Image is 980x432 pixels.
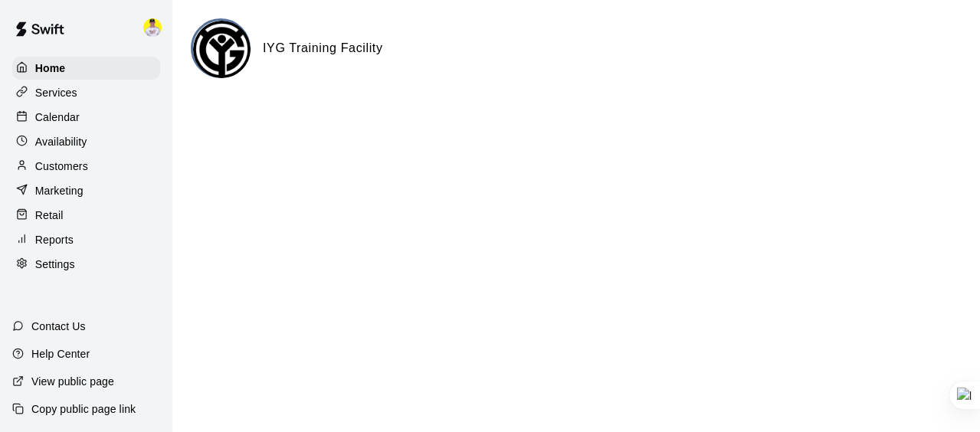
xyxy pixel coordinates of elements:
a: Reports [12,228,160,251]
a: Marketing [12,179,160,202]
img: IYG Training Facility logo [193,21,251,78]
a: Calendar [12,106,160,129]
p: Home [35,61,66,76]
p: Customers [35,159,88,174]
p: Services [35,85,77,100]
p: Settings [35,257,75,272]
a: Availability [12,130,160,153]
h6: IYG Training Facility [263,38,383,58]
p: View public page [31,374,114,389]
a: Home [12,57,160,80]
p: Copy public page link [31,401,136,417]
p: Help Center [31,346,90,362]
div: Justin Richard [140,12,172,43]
p: Reports [35,232,74,247]
img: Justin Richard [143,18,162,37]
a: Services [12,81,160,104]
p: Retail [35,208,64,223]
p: Marketing [35,183,84,198]
p: Contact Us [31,319,86,334]
a: Customers [12,155,160,178]
p: Availability [35,134,87,149]
a: Retail [12,204,160,227]
p: Calendar [35,110,80,125]
a: Settings [12,253,160,276]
